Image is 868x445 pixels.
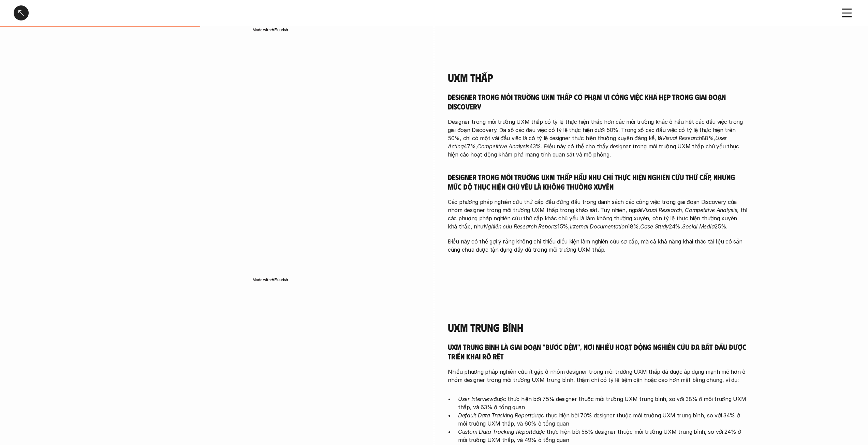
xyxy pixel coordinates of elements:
em: Internal Documentation [570,223,628,230]
img: Made with Flourish [252,27,288,32]
p: được thực hiện bởi 75% designer thuộc môi trường UXM trung bình, so với 38% ở môi trường UXM thấp... [458,395,748,411]
em: Visual Research, Competitive Analysis [642,207,737,213]
em: Nghiên cứu Research Reports [484,223,557,230]
p: được thực hiện bởi 70% designer thuộc môi trường UXM trung bình, so với 34% ở môi trường UXM thấp... [458,411,748,428]
h4: UXM thấp [448,71,748,84]
p: Các phương pháp nghiên cứu thứ cấp đều đứng đầu trong danh sách các công việc trong giai đoạn Dis... [448,198,748,231]
p: Nhiều phương pháp nghiên cứu ít gặp ở nhóm designer trong môi trường UXM thấp đã được áp dụng mạn... [448,368,748,384]
img: Made with Flourish [252,277,288,282]
em: Default Data Tracking Report [458,412,531,419]
iframe: Interactive or visual content [120,71,421,276]
h5: Designer trong môi trường UXM thấp hầu như chỉ thực hiện nghiên cứu thứ cấp, nhưng mức độ thực hi... [448,172,748,191]
em: Competitive Analysis [477,143,529,150]
h5: Designer trong môi trường UXM thấp có phạm vi công việc khá hẹp trong giai đoạn Discovery [448,92,748,111]
h4: UXM trung bình [448,321,748,334]
em: Visual Research [662,135,702,142]
h5: UXM trung bình là giai đoạn "bước đệm", nơi nhiều hoạt động nghiên cứu đã bắt đầu được triển khai... [448,342,748,361]
em: User Interview [458,396,494,402]
p: Designer trong môi trường UXM thấp có tỷ lệ thực hiện thấp hơn các môi trường khác ở hầu hết các ... [448,118,748,159]
em: Custom Data Tracking Report [458,428,532,435]
em: Case Study [640,223,669,230]
em: Social Media [682,223,715,230]
p: Điều này có thể gợi ý rằng không chỉ thiếu điều kiện làm nghiên cứu sơ cấp, mà cả khả năng khai t... [448,237,748,254]
p: được thực hiện bởi 58% designer thuộc môi trường UXM trung bình, so với 24% ở môi trường UXM thấp... [458,428,748,444]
